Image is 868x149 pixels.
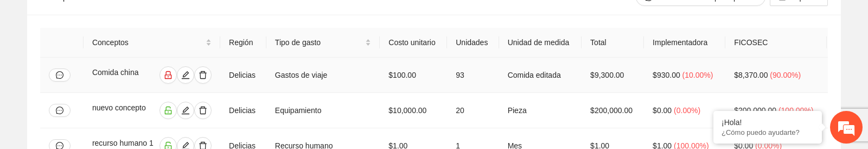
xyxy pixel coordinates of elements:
[266,58,380,93] td: Gastos de viaje
[447,28,499,58] th: Unidades
[653,71,680,79] span: $930.00
[92,36,203,48] span: Conceptos
[220,28,266,58] th: Región
[49,104,71,117] button: message
[177,102,194,119] button: edit
[582,93,644,128] td: $200,000.00
[159,102,177,119] button: unlock
[722,118,814,127] div: ¡Hola!
[770,71,801,79] span: ( 90.00% )
[160,71,176,79] span: lock
[266,93,380,128] td: Equipamiento
[499,58,582,93] td: Comida editada
[582,58,644,93] td: $9,300.00
[195,71,211,79] span: delete
[56,107,63,114] span: message
[653,106,672,115] span: $0.00
[674,106,700,115] span: ( 0.00% )
[49,69,71,82] button: message
[734,106,776,115] span: $200,000.00
[380,28,447,58] th: Costo unitario
[194,102,212,119] button: delete
[778,106,814,115] span: ( 100.00% )
[56,55,182,70] div: Chatee con nosotros ahora
[160,106,176,115] span: unlock
[499,93,582,128] td: Pieza
[266,28,380,58] th: Tipo de gasto
[194,66,212,84] button: delete
[195,106,211,115] span: delete
[56,71,63,79] span: message
[644,28,725,58] th: Implementadora
[447,58,499,93] td: 93
[177,71,194,79] span: edit
[92,102,153,119] div: nuevo concepto
[682,71,713,79] span: ( 10.00% )
[447,93,499,128] td: 20
[734,71,768,79] span: $8,370.00
[275,36,363,48] span: Tipo de gasto
[725,28,827,58] th: FICOSEC
[92,66,149,84] div: Comida china
[177,106,194,115] span: edit
[380,58,447,93] td: $100.00
[220,58,266,93] td: Delicias
[178,5,204,32] div: Minimizar ventana de chat en vivo
[177,66,194,84] button: edit
[84,28,220,58] th: Conceptos
[159,66,177,84] button: lock
[582,28,644,58] th: Total
[722,128,814,136] p: ¿Cómo puedo ayudarte?
[220,93,266,128] td: Delicias
[380,93,447,128] td: $10,000.00
[499,28,582,58] th: Unidad de medida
